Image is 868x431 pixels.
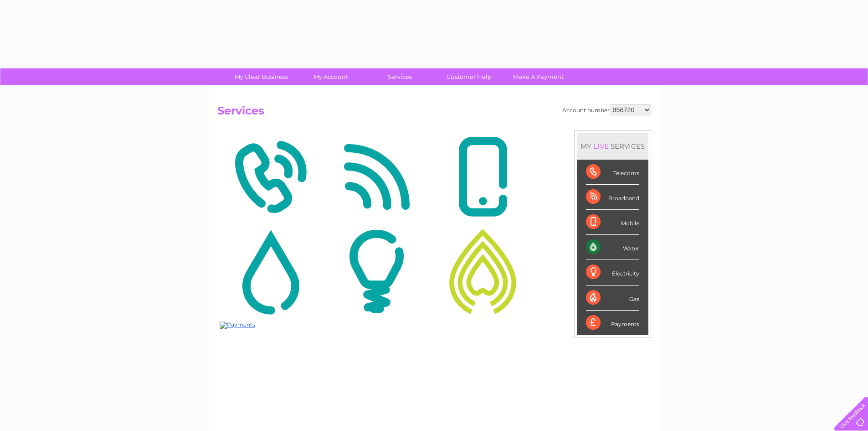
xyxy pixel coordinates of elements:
[362,68,437,85] a: Services
[326,227,427,316] img: Electricity
[293,68,368,85] a: My Account
[220,133,321,221] img: Telecoms
[432,227,534,316] img: Gas
[586,311,639,335] div: Payments
[586,260,639,285] div: Electricity
[586,160,639,185] div: Telecoms
[224,68,299,85] a: My Clear Business
[586,185,639,210] div: Broadband
[432,133,534,221] img: Mobile
[501,68,576,85] a: Make A Payment
[326,133,427,221] img: Broadband
[577,133,648,159] div: MY SERVICES
[591,142,611,151] div: LIVE
[220,322,255,329] img: Payments
[220,227,321,316] img: Water
[217,104,651,122] h2: Services
[586,235,639,260] div: Water
[562,104,651,115] div: Account number
[586,210,639,235] div: Mobile
[431,68,507,85] a: Customer Help
[586,286,639,311] div: Gas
